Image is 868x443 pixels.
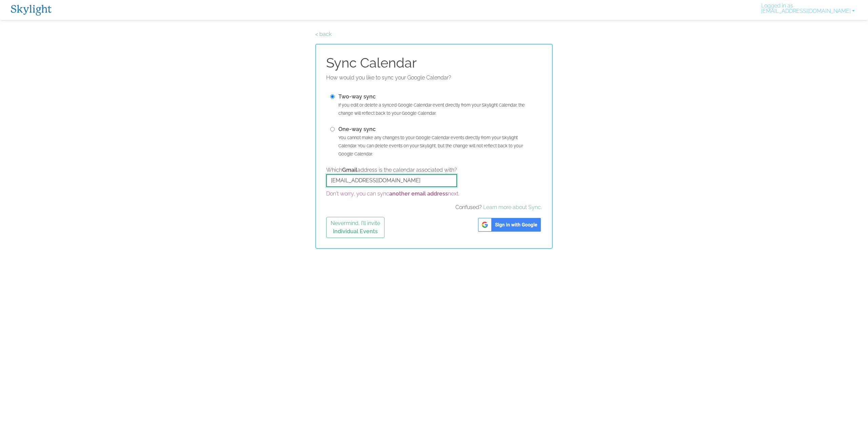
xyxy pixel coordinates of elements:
button: Two-way syncIf you edit or delete a synced Google Calendar event directly from your Skylight Cale... [338,93,536,117]
a: Nevermind, I’ll inviteIndividual Events [326,217,384,238]
p: How would you like to sync your Google Calendar? [326,74,542,82]
label: Which address is the calendar associated with? [326,166,457,187]
p: Confused? . [326,203,542,211]
input: WhichGmailaddress is the calendar associated with? [326,174,457,187]
button: One-way syncYou cannot make any changes to your Google Calendar events directly from your Skyligh... [338,125,536,158]
b: One-way sync [338,126,376,132]
a: Learn more about Sync [483,204,541,210]
b: Individual Events [333,228,378,235]
b: Gmail [342,167,357,173]
small: You cannot make any changes to your Google Calendar events directly from your Skylight Calendar. ... [338,135,523,156]
small: If you edit or delete a synced Google Calendar event directly from your Skylight Calendar, the ch... [338,103,525,116]
img: Skylight [11,5,52,16]
p: Don't worry, you can sync next. [326,190,542,198]
a: Logged in as[EMAIL_ADDRESS][DOMAIN_NAME] [758,3,857,17]
a: < back [315,31,332,37]
h1: Sync Calendar [326,55,542,71]
b: another email address [389,190,448,197]
img: Sign in with Google [477,217,542,233]
b: Two-way sync [338,93,376,100]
